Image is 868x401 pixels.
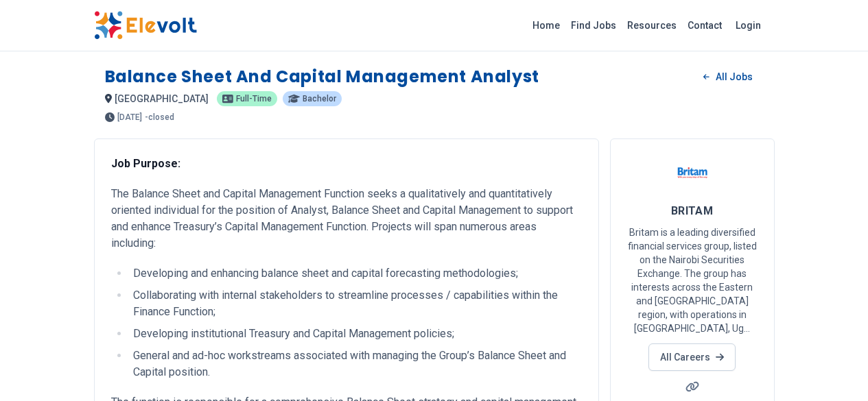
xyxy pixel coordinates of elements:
[129,287,582,320] li: Collaborating with internal stakeholders to streamline processes / capabilities within the Financ...
[111,157,180,170] strong: Job Purpose:
[682,14,727,36] a: Contact
[565,14,622,36] a: Find Jobs
[94,11,197,40] img: Elevolt
[671,204,714,217] span: BRITAM
[129,348,582,380] li: General and ad-hoc workstreams associated with managing the Group’s Balance Sheet and Capital pos...
[692,66,763,87] a: All Jobs
[303,95,336,103] span: Bachelor
[129,326,582,342] li: Developing institutional Treasury and Capital Management policies;
[236,95,272,103] span: Full-time
[111,186,582,252] p: The Balance Sheet and Capital Management Function seeks a qualitatively and quantitatively orient...
[627,226,758,335] p: Britam is a leading diversified financial services group, listed on the Nairobi Securities Exchan...
[727,12,769,39] a: Login
[105,66,539,88] h1: Balance Sheet and Capital Management Analyst
[622,14,682,36] a: Resources
[648,343,736,371] a: All Careers
[115,93,209,104] span: [GEOGRAPHIC_DATA]
[527,14,565,36] a: Home
[117,113,142,121] span: [DATE]
[129,265,582,282] li: Developing and enhancing balance sheet and capital forecasting methodologies;
[675,156,709,190] img: BRITAM
[145,113,174,121] p: - closed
